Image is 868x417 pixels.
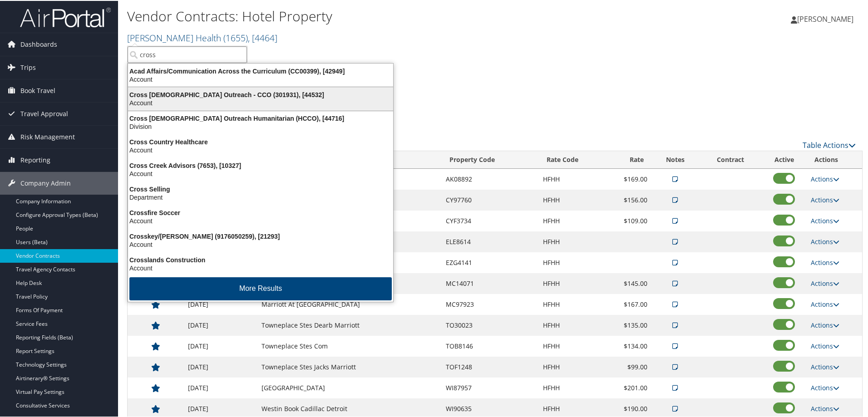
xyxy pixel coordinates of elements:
span: [PERSON_NAME] [797,13,853,23]
div: Crossfire Soccer [123,208,399,216]
div: Cross Selling [123,184,399,192]
td: EZG4141 [441,251,538,272]
a: Actions [811,362,839,370]
td: [DATE] [183,314,256,335]
td: $99.00 [610,356,652,377]
th: Active: activate to sort column ascending [762,150,806,168]
td: Towneplace Stes Jacks Marriott [257,356,442,377]
td: HFHH [538,231,610,251]
a: Actions [811,299,839,308]
td: $201.00 [610,377,652,397]
td: TOB8146 [441,335,538,356]
span: Reporting [20,148,50,171]
td: $169.00 [610,168,652,189]
td: TO30023 [441,314,538,335]
td: HFHH [538,251,610,272]
td: $109.00 [610,210,652,231]
td: HFHH [538,272,610,293]
span: , [ 4464 ] [248,31,277,43]
div: Crosskey/[PERSON_NAME] (9176050259), [21293] [123,231,399,240]
a: Actions [811,216,839,224]
td: [DATE] [183,293,256,314]
div: Crosslands Construction [123,255,399,263]
td: [DATE] [183,356,256,377]
td: CY97760 [441,189,538,210]
th: Actions [806,150,862,168]
span: Dashboards [20,32,57,55]
a: Actions [811,257,839,266]
td: TOF1248 [441,356,538,377]
div: Cross [DEMOGRAPHIC_DATA] Outreach Humanitarian (HCCO), [44716] [123,113,399,122]
div: Account [123,74,399,83]
td: $134.00 [610,335,652,356]
td: MC97923 [441,293,538,314]
td: HFHH [538,210,610,231]
td: WI87957 [441,377,538,397]
div: Account [123,263,399,271]
td: Towneplace Stes Com [257,335,442,356]
td: Towneplace Stes Dearb Marriott [257,314,442,335]
h1: Vendor Contracts: Hotel Property [127,6,617,25]
div: Cross Creek Advisors (7653), [10327] [123,161,399,169]
div: Account [123,98,399,106]
a: Actions [811,174,839,182]
div: There are contracts. [127,99,863,124]
td: HFHH [538,377,610,397]
input: Search Accounts [128,45,247,62]
a: [PERSON_NAME] Health [127,31,277,43]
div: Cross [DEMOGRAPHIC_DATA] Outreach - CCO (301931), [44532] [123,90,399,98]
a: Actions [811,236,839,245]
td: HFHH [538,168,610,189]
th: Rate: activate to sort column ascending [610,150,652,168]
div: Acad Affairs/Communication Across the Curriculum (CC00399), [42949] [123,66,399,74]
td: CYF3734 [441,210,538,231]
a: Actions [811,195,839,203]
td: $145.00 [610,272,652,293]
button: More Results [129,276,392,299]
th: Contract: activate to sort column ascending [699,150,762,168]
td: AK08892 [441,168,538,189]
td: [GEOGRAPHIC_DATA] [257,377,442,397]
a: Actions [811,320,839,329]
th: Property Code: activate to sort column descending [441,150,538,168]
a: [PERSON_NAME] [791,5,863,32]
th: Notes: activate to sort column ascending [652,150,699,168]
a: Actions [811,278,839,287]
div: Cross Country Healthcare [123,137,399,145]
th: Rate Code: activate to sort column ascending [538,150,610,168]
td: $135.00 [610,314,652,335]
a: Actions [811,341,839,349]
td: HFHH [538,293,610,314]
div: Division [123,122,399,130]
td: ELE8614 [441,231,538,251]
td: [DATE] [183,377,256,397]
div: Account [123,145,399,153]
td: HFHH [538,314,610,335]
span: Travel Approval [20,102,68,124]
td: HFHH [538,189,610,210]
td: MC14071 [441,272,538,293]
div: Account [123,169,399,177]
span: ( 1655 ) [223,31,248,43]
span: Company Admin [20,171,71,194]
img: airportal-logo.png [20,6,111,27]
span: Book Travel [20,78,55,101]
div: Account [123,216,399,224]
a: Actions [811,403,839,412]
td: $156.00 [610,189,652,210]
span: Risk Management [20,125,75,147]
td: $167.00 [610,293,652,314]
td: [DATE] [183,335,256,356]
div: Account [123,240,399,248]
a: Actions [811,383,839,391]
a: Table Actions [803,139,856,149]
div: Department [123,192,399,201]
td: HFHH [538,356,610,377]
td: HFHH [538,335,610,356]
span: Trips [20,55,36,78]
td: Marriott At [GEOGRAPHIC_DATA] [257,293,442,314]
